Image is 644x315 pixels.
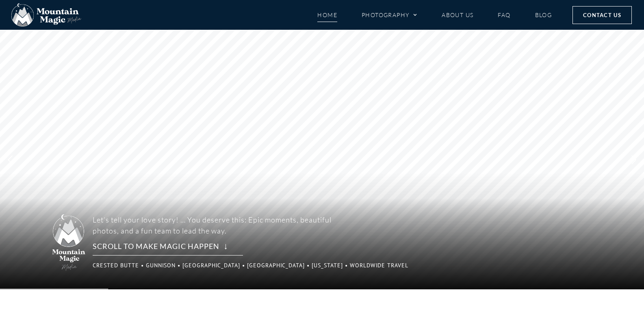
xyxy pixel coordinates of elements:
a: Home [317,8,337,22]
a: Contact Us [572,6,632,24]
rs-layer: Scroll to make magic happen [93,241,243,256]
span: Contact Us [583,11,621,20]
span: ↓ [223,240,228,251]
nav: Menu [317,8,552,22]
p: Let’s tell your love story! … You deserve this: Epic moments, beautiful photos, and a fun team to... [93,214,332,236]
img: Mountain Magic Media photography logo Crested Butte Photographer [50,213,88,273]
a: About Us [442,8,473,22]
img: Mountain Magic Media photography logo Crested Butte Photographer [11,3,81,27]
a: FAQ [498,8,510,22]
a: Photography [362,8,417,22]
a: Blog [535,8,552,22]
p: Crested Butte • Gunnison • [GEOGRAPHIC_DATA] • [GEOGRAPHIC_DATA] • [US_STATE] • Worldwide Travel [93,260,342,271]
